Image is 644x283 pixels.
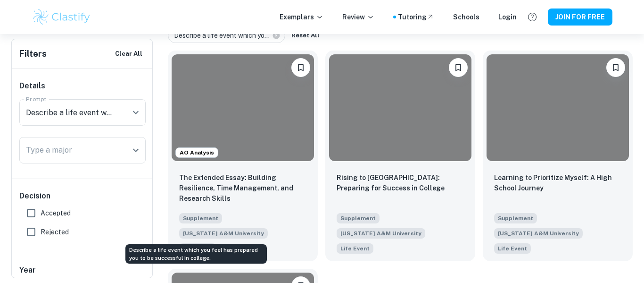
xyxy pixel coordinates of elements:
[176,148,218,157] span: AO Analysis
[19,190,146,202] h6: Decision
[41,208,71,218] span: Accepted
[41,227,69,237] span: Rejected
[325,51,475,261] a: Please log in to bookmark exemplarsRising to New Heights: Preparing for Success in CollegeSupplem...
[168,28,285,43] div: Describe a life event which yo...
[32,8,91,26] img: Clastify logo
[494,228,583,239] span: [US_STATE] A&M University
[494,172,621,193] p: Learning to Prioritize Myself: A High School Journey
[113,47,145,61] button: Clear All
[494,242,531,254] span: Describe a life event which you feel has prepared you to be successful in college.
[168,51,318,261] a: AO AnalysisPlease log in to bookmark exemplarsThe Extended Essay: Building Resilience, Time Manag...
[449,58,468,77] button: Please log in to bookmark exemplars
[125,244,267,264] div: Describe a life event which you feel has prepared you to be successful in college.
[289,28,322,43] button: Reset All
[337,242,373,254] span: Describe a life event which you feel has prepared you to be successful in college.
[498,244,527,253] span: Life Event
[337,172,464,193] p: Rising to New Heights: Preparing for Success in College
[340,244,370,253] span: Life Event
[498,12,517,22] a: Login
[398,12,434,22] a: Tutoring
[174,30,274,41] span: Describe a life event which yo...
[524,9,540,25] button: Help and Feedback
[26,95,47,103] label: Prompt
[453,12,479,22] a: Schools
[179,228,268,239] span: [US_STATE] A&M University
[280,12,323,22] p: Exemplars
[342,12,374,22] p: Review
[19,47,47,60] h6: Filters
[548,9,612,26] button: JOIN FOR FREE
[19,80,146,92] h6: Details
[483,51,633,261] a: Please log in to bookmark exemplarsLearning to Prioritize Myself: A High School JourneySupplement...
[19,265,146,276] h6: Year
[606,58,625,77] button: Please log in to bookmark exemplars
[179,213,222,223] span: Supplement
[291,58,310,77] button: Please log in to bookmark exemplars
[179,172,306,204] p: The Extended Essay: Building Resilience, Time Management, and Research Skills
[494,213,537,223] span: Supplement
[337,228,425,239] span: [US_STATE] A&M University
[129,144,142,157] button: Open
[337,213,380,223] span: Supplement
[129,106,142,119] button: Open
